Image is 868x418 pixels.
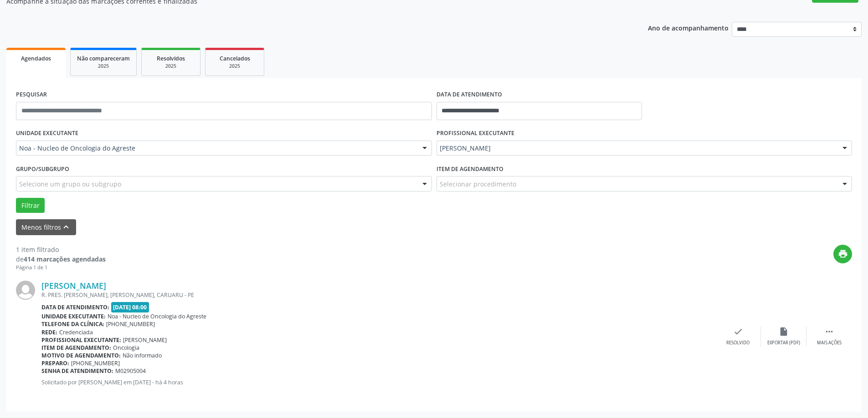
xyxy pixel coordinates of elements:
[113,344,139,352] span: Oncologia
[648,22,729,33] p: Ano de acompanhamento
[77,63,130,70] div: 2025
[61,222,71,232] i: keyboard_arrow_up
[733,327,743,337] i: check
[157,55,185,62] span: Resolvidos
[41,312,106,320] b: Unidade executante:
[437,126,514,141] label: PROFISSIONAL EXECUTANTE
[123,352,162,359] span: Não informado
[16,219,76,235] button: Menos filtroskeyboard_arrow_up
[16,88,47,102] label: PESQUISAR
[19,144,413,153] span: Noa - Nucleo de Oncologia do Agreste
[220,55,250,62] span: Cancelados
[41,352,121,359] b: Motivo de agendamento:
[437,88,502,102] label: DATA DE ATENDIMENTO
[16,281,35,300] img: img
[111,302,149,312] span: [DATE] 08:00
[437,162,503,176] label: Item de agendamento
[148,63,194,70] div: 2025
[41,336,121,344] b: Profissional executante:
[41,291,715,299] div: R. PRES. [PERSON_NAME], [PERSON_NAME], CARUARU - PE
[817,340,842,346] div: Mais ações
[24,255,106,263] strong: 414 marcações agendadas
[16,264,106,272] div: Página 1 de 1
[41,378,715,386] p: Solicitado por [PERSON_NAME] em [DATE] - há 4 horas
[767,340,800,346] div: Exportar (PDF)
[21,55,51,62] span: Agendados
[779,327,789,337] i: insert_drive_file
[41,328,57,336] b: Rede:
[106,320,155,328] span: [PHONE_NUMBER]
[41,367,113,375] b: Senha de atendimento:
[440,144,834,153] span: [PERSON_NAME]
[59,328,93,336] span: Credenciada
[77,55,130,62] span: Não compareceram
[16,162,69,176] label: Grupo/Subgrupo
[16,198,45,213] button: Filtrar
[19,179,121,189] span: Selecione um grupo ou subgrupo
[41,359,69,367] b: Preparo:
[824,327,834,337] i: 
[41,281,106,291] a: [PERSON_NAME]
[440,179,516,189] span: Selecionar procedimento
[16,254,106,264] div: de
[212,63,257,70] div: 2025
[16,126,78,141] label: UNIDADE EXECUTANTE
[123,336,167,344] span: [PERSON_NAME]
[838,249,848,259] i: print
[726,340,750,346] div: Resolvido
[41,320,104,328] b: Telefone da clínica:
[71,359,120,367] span: [PHONE_NUMBER]
[108,312,206,320] span: Noa - Nucleo de Oncologia do Agreste
[833,245,852,263] button: print
[115,367,146,375] span: M02905004
[41,303,109,311] b: Data de atendimento:
[41,344,111,352] b: Item de agendamento:
[16,245,106,254] div: 1 item filtrado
